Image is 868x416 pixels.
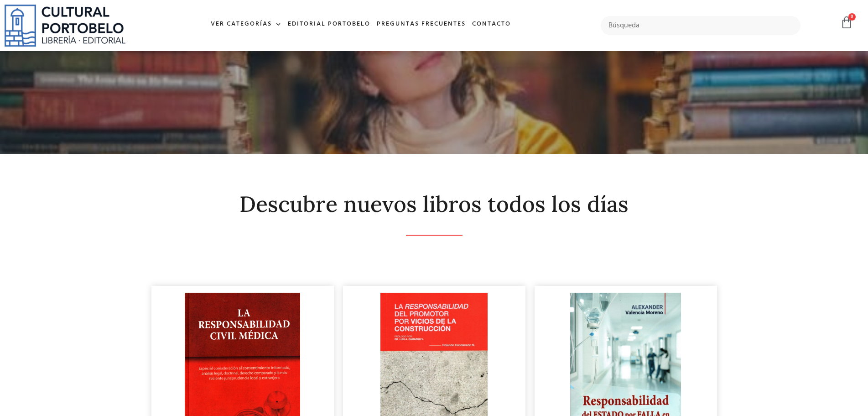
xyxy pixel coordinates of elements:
h2: Descubre nuevos libros todos los días [151,192,717,216]
a: Editorial Portobelo [285,15,374,34]
a: Preguntas frecuentes [374,15,469,34]
a: 0 [840,16,853,29]
span: 0 [848,13,856,21]
input: Búsqueda [601,16,800,35]
a: Ver Categorías [208,15,285,34]
a: Contacto [469,15,514,34]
